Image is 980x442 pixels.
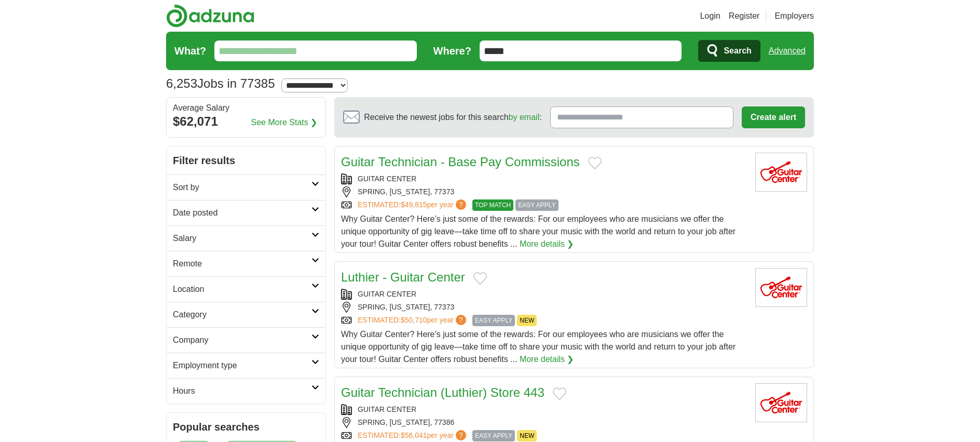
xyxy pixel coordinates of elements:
a: Location [167,276,325,302]
a: Login [700,10,720,22]
a: Guitar Technician - Base Pay Commissions [341,155,580,169]
button: Add to favorite jobs [553,387,566,400]
span: Receive the newest jobs for this search : [364,111,541,124]
h2: Date posted [173,207,311,219]
h2: Category [173,309,311,321]
h2: Filter results [167,146,325,175]
button: Add to favorite jobs [473,272,487,285]
a: Date posted [167,200,325,225]
a: Register [729,10,760,22]
h2: Salary [173,232,311,245]
label: Where? [433,43,471,59]
span: $50,710 [401,316,427,324]
a: Remote [167,251,325,276]
label: What? [174,43,206,59]
a: Employers [774,10,814,22]
a: Guitar Technician (Luthier) Store 443 [341,385,545,399]
a: GUITAR CENTER [358,290,416,298]
span: $56,041 [401,431,427,439]
a: ESTIMATED:$56,041per year? [358,430,468,441]
div: SPRING, [US_STATE], 77386 [341,417,747,428]
a: Company [167,327,325,353]
a: Category [167,302,325,327]
div: SPRING, [US_STATE], 77373 [341,302,747,313]
span: 6,253 [166,74,197,93]
div: SPRING, [US_STATE], 77373 [341,186,747,197]
h2: Hours [173,385,311,397]
button: Search [698,40,760,62]
a: GUITAR CENTER [358,405,416,413]
a: See More Stats ❯ [251,116,318,129]
h2: Popular searches [173,419,319,435]
h2: Employment type [173,359,311,372]
h2: Company [173,334,311,346]
h2: Sort by [173,181,311,194]
a: ESTIMATED:$50,710per year? [358,315,468,326]
span: ? [456,199,466,210]
a: Sort by [167,175,325,200]
span: NEW [517,315,537,326]
h1: Jobs in 77385 [166,76,275,90]
button: Add to favorite jobs [588,157,602,169]
span: NEW [517,430,537,441]
img: Guitar Center logo [755,153,807,192]
a: Hours [167,378,325,404]
span: $49,815 [401,200,427,209]
span: Search [724,41,751,61]
span: EASY APPLY [472,315,515,326]
a: GUITAR CENTER [358,175,416,183]
a: ESTIMATED:$49,815per year? [358,199,468,211]
a: Employment type [167,353,325,378]
div: Average Salary [173,104,319,112]
img: Adzuna logo [166,4,254,28]
span: ? [456,430,466,440]
img: Guitar Center logo [755,383,807,422]
h2: Location [173,283,311,296]
span: EASY APPLY [472,430,515,441]
span: ? [456,315,466,325]
a: Advanced [769,41,806,61]
a: by email [509,113,540,122]
span: Why Guitar Center? Here’s just some of the rewards: For our employees who are musicians we offer ... [341,330,736,364]
span: Why Guitar Center? Here’s just some of the rewards: For our employees who are musicians we offer ... [341,215,736,248]
span: TOP MATCH [472,199,513,211]
a: More details ❯ [520,353,574,366]
h2: Remote [173,258,311,270]
a: Salary [167,225,325,251]
a: More details ❯ [520,238,574,250]
img: Guitar Center logo [755,268,807,307]
a: Luthier - Guitar Center [341,270,465,284]
div: $62,071 [173,112,319,131]
button: Create alert [742,106,805,128]
span: EASY APPLY [515,199,558,211]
